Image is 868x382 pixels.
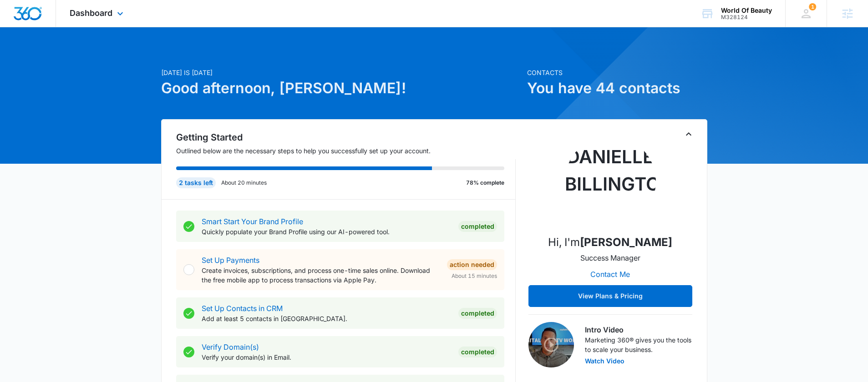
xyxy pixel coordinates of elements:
[70,8,112,18] span: Dashboard
[585,324,692,335] h3: Intro Video
[458,347,497,357] div: Completed
[528,322,574,367] img: Intro Video
[202,256,259,265] a: Set Up Payments
[580,252,640,263] p: Success Manager
[548,234,672,251] p: Hi, I'm
[176,177,216,188] div: 2 tasks left
[581,263,639,285] button: Contact Me
[202,217,303,226] a: Smart Start Your Brand Profile
[452,272,497,280] span: About 15 minutes
[447,259,497,270] div: Action Needed
[25,15,45,22] div: v 4.0.25
[161,77,522,99] h1: Good afternoon, [PERSON_NAME]!
[809,3,816,10] span: 1
[25,53,32,60] img: tab_domain_overview_orange.svg
[580,236,672,249] strong: [PERSON_NAME]
[91,53,98,60] img: tab_keywords_by_traffic_grey.svg
[161,68,522,77] p: [DATE] is [DATE]
[176,131,516,144] h2: Getting Started
[565,136,656,227] img: Danielle Billington
[527,77,707,99] h1: You have 44 contacts
[35,54,81,60] div: Domain Overview
[466,179,504,187] p: 78% complete
[24,24,100,31] div: Domain: [DOMAIN_NAME]
[15,15,22,22] img: logo_orange.svg
[15,24,22,31] img: website_grey.svg
[585,358,624,364] button: Watch Video
[585,335,692,354] p: Marketing 360® gives you the tools to scale your business.
[202,314,451,323] p: Add at least 5 contacts in [GEOGRAPHIC_DATA].
[683,129,694,140] button: Toggle Collapse
[458,221,497,232] div: Completed
[721,7,772,14] div: account name
[221,179,267,187] p: About 20 minutes
[202,352,451,362] p: Verify your domain(s) in Email.
[528,285,692,307] button: View Plans & Pricing
[202,266,440,285] p: Create invoices, subscriptions, and process one-time sales online. Download the free mobile app t...
[202,227,451,236] p: Quickly populate your Brand Profile using our AI-powered tool.
[458,308,497,319] div: Completed
[176,146,516,156] p: Outlined below are the necessary steps to help you successfully set up your account.
[202,342,259,352] a: Verify Domain(s)
[202,304,283,313] a: Set Up Contacts in CRM
[809,3,816,10] div: notifications count
[721,14,772,20] div: account id
[527,68,707,77] p: Contacts
[101,54,153,60] div: Keywords by Traffic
